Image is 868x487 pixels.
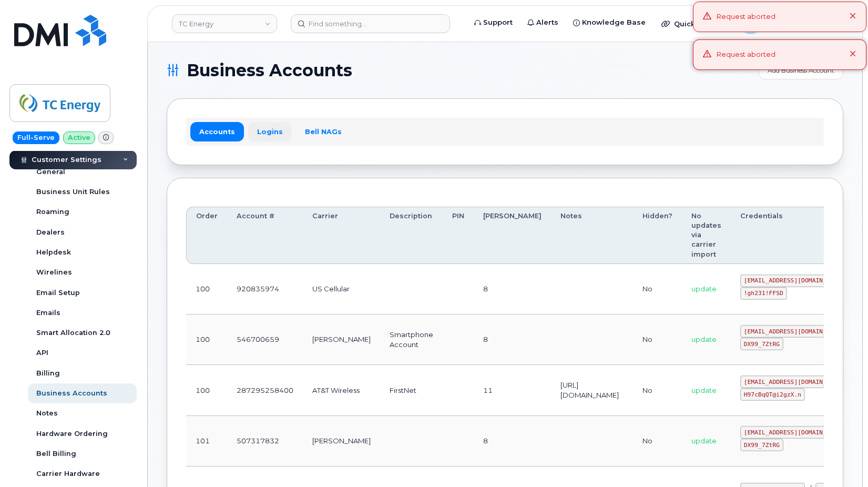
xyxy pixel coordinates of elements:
td: 100 [186,365,227,415]
td: 8 [474,314,551,365]
code: [EMAIL_ADDRESS][DOMAIN_NAME] [740,426,848,439]
th: Notes [551,207,633,264]
td: 287295258400 [227,365,303,415]
td: [PERSON_NAME] [303,314,380,365]
th: Carrier [303,207,380,264]
td: US Cellular [303,264,380,314]
span: Business Accounts [187,63,352,78]
td: No [633,365,682,415]
th: PIN [443,207,474,264]
th: Description [380,207,443,264]
th: Order [186,207,227,264]
code: H97cBqQT@i2gzX.n [740,388,805,401]
td: No [633,416,682,466]
th: No updates via carrier import [682,207,731,264]
a: Add Business Account [759,61,843,79]
code: DX99_7ZtRG [740,439,783,451]
code: [EMAIL_ADDRESS][DOMAIN_NAME] [740,376,848,388]
td: [PERSON_NAME] [303,416,380,466]
td: 100 [186,314,227,365]
code: [EMAIL_ADDRESS][DOMAIN_NAME] [740,325,848,338]
td: No [633,314,682,365]
span: update [691,335,717,343]
td: No [633,264,682,314]
td: 546700659 [227,314,303,365]
td: 8 [474,416,551,466]
code: DX99_7ZtRG [740,338,783,350]
td: Smartphone Account [380,314,443,365]
span: update [691,386,717,394]
td: 8 [474,264,551,314]
th: [PERSON_NAME] [474,207,551,264]
code: !gh231!FFSD [740,287,787,300]
span: update [691,437,717,445]
td: 920835974 [227,264,303,314]
a: Accounts [190,122,244,141]
td: 507317832 [227,416,303,466]
th: Hidden? [633,207,682,264]
a: Logins [248,122,292,141]
a: Bell NAGs [296,122,351,141]
td: AT&T Wireless [303,365,380,415]
td: 11 [474,365,551,415]
td: FirstNet [380,365,443,415]
th: Account # [227,207,303,264]
code: [EMAIL_ADDRESS][DOMAIN_NAME] [740,275,848,287]
iframe: Messenger Launcher [822,441,860,479]
td: 100 [186,264,227,314]
td: 101 [186,416,227,466]
div: Request aborted [717,12,775,22]
span: update [691,285,717,293]
div: Request aborted [717,49,775,60]
td: [URL][DOMAIN_NAME] [551,365,633,415]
